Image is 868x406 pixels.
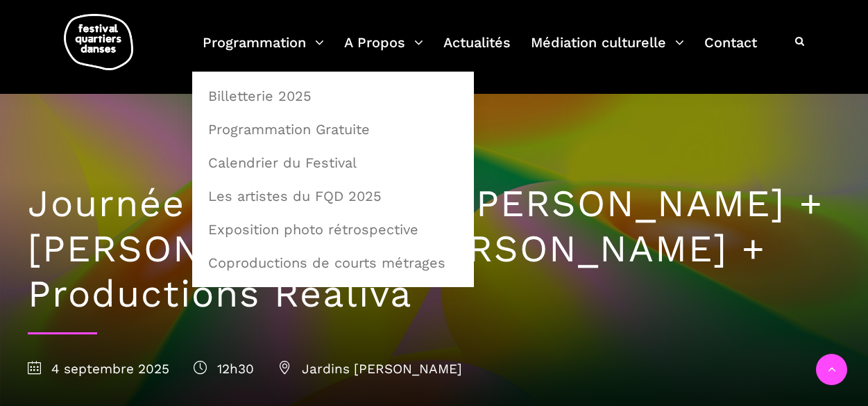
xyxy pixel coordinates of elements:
a: Programmation Gratuite [200,113,466,145]
a: Billetterie 2025 [200,80,466,112]
span: Jardins [PERSON_NAME] [278,361,462,377]
span: 12h30 [194,361,254,377]
h1: Journée d’ouverture : [PERSON_NAME] + [PERSON_NAME] + [PERSON_NAME] + Productions Realiva [28,181,840,316]
a: Calendrier du Festival [200,147,466,179]
a: Programmation [203,31,324,72]
a: Les artistes du FQD 2025 [200,180,466,212]
a: Contact [704,31,757,72]
a: A Propos [344,31,423,72]
span: 4 septembre 2025 [28,361,169,377]
img: logo-fqd-med [64,14,133,70]
a: Médiation culturelle [531,31,684,72]
a: Exposition photo rétrospective [200,213,466,245]
a: Actualités [443,31,511,72]
a: Coproductions de courts métrages [200,247,466,279]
